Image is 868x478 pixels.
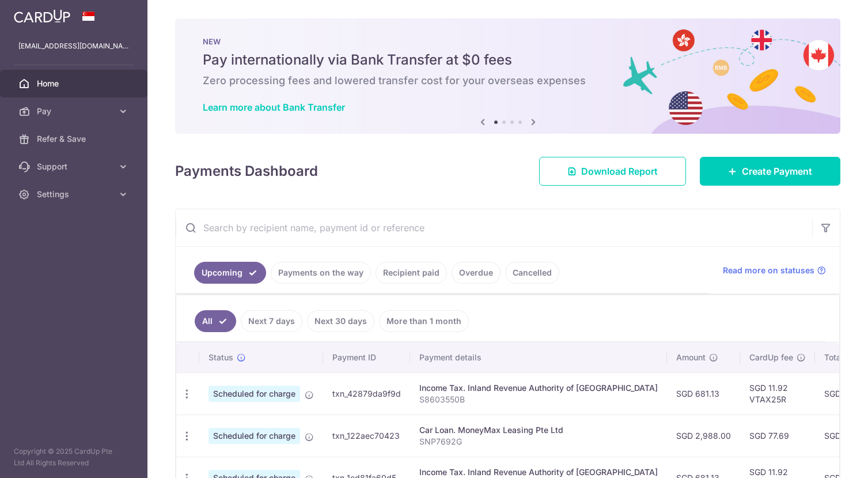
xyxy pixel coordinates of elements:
a: Create Payment [700,157,840,186]
td: txn_122aec70423 [323,415,410,457]
a: Payments on the way [271,262,371,284]
a: Next 7 days [241,310,302,332]
span: Read more on statuses [723,265,814,276]
td: SGD 77.69 [740,415,815,457]
span: Pay [37,106,113,117]
td: SGD 2,988.00 [667,415,740,457]
span: Refer & Save [37,133,113,145]
td: SGD 11.92 VTAX25R [740,372,815,415]
span: Home [37,78,113,89]
a: Download Report [539,157,686,186]
h6: Zero processing fees and lowered transfer cost for your overseas expenses [203,74,813,88]
td: SGD 681.13 [667,372,740,415]
img: Bank transfer banner [175,18,840,134]
a: Overdue [452,262,501,284]
span: Total amt. [824,352,862,363]
span: Download Report [581,164,658,178]
img: CardUp [14,9,70,23]
input: Search by recipient name, payment id or reference [176,209,812,246]
a: Read more on statuses [723,265,826,276]
p: NEW [203,37,813,46]
a: Learn more about Bank Transfer [203,101,345,113]
th: Payment details [410,342,667,372]
span: Settings [37,189,113,200]
p: S8603550B [419,394,658,405]
div: Income Tax. Inland Revenue Authority of [GEOGRAPHIC_DATA] [419,382,658,394]
a: All [195,310,236,332]
th: Payment ID [323,342,410,372]
a: Cancelled [505,262,559,284]
h4: Payments Dashboard [175,161,318,182]
span: Scheduled for charge [209,428,300,444]
a: Upcoming [194,262,266,284]
td: txn_42879da9f9d [323,372,410,415]
div: Income Tax. Inland Revenue Authority of [GEOGRAPHIC_DATA] [419,466,658,478]
a: More than 1 month [379,310,469,332]
span: Scheduled for charge [209,386,300,402]
p: [EMAIL_ADDRESS][DOMAIN_NAME] [18,40,129,52]
span: CardUp fee [749,352,793,363]
span: Support [37,161,113,172]
div: Car Loan. MoneyMax Leasing Pte Ltd [419,424,658,436]
span: Create Payment [742,164,812,178]
a: Recipient paid [376,262,447,284]
h5: Pay internationally via Bank Transfer at $0 fees [203,51,813,69]
span: Amount [676,352,706,363]
span: Status [209,352,233,363]
a: Next 30 days [307,310,374,332]
p: SNP7692G [419,436,658,447]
